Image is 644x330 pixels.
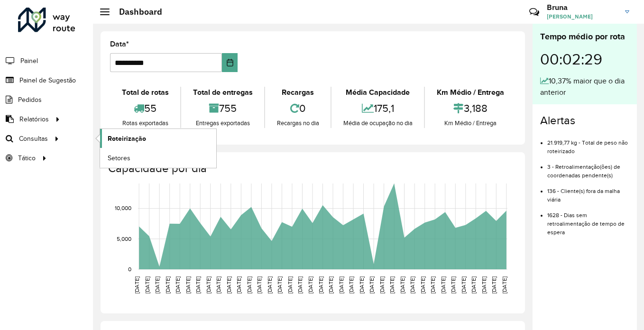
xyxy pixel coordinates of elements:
div: Tempo médio por rota [540,30,629,43]
text: [DATE] [481,276,487,293]
h4: Capacidade por dia [108,162,515,175]
div: Recargas no dia [267,119,328,128]
text: [DATE] [491,276,497,293]
span: Tático [18,153,36,163]
text: 5,000 [117,236,131,242]
h3: Bruna [547,3,618,12]
text: [DATE] [379,276,385,293]
text: [DATE] [205,276,212,293]
text: [DATE] [348,276,354,293]
h4: Alertas [540,114,629,128]
text: [DATE] [195,276,201,293]
div: 175,1 [334,98,422,119]
div: 0 [267,98,328,119]
span: Relatórios [19,114,49,124]
li: 1628 - Dias sem retroalimentação de tempo de espera [547,204,629,237]
text: [DATE] [440,276,446,293]
span: [PERSON_NAME] [547,12,618,21]
span: Pedidos [18,95,42,105]
div: 10,37% maior que o dia anterior [540,75,629,98]
button: Choose Date [222,53,238,72]
span: Consultas [19,134,48,144]
text: [DATE] [328,276,334,293]
span: Roteirização [108,134,146,144]
text: [DATE] [409,276,415,293]
span: Painel [20,56,38,66]
text: [DATE] [297,276,303,293]
li: 3 - Retroalimentação(ões) de coordenadas pendente(s) [547,156,629,180]
text: [DATE] [276,276,283,293]
text: [DATE] [165,276,171,293]
div: Média de ocupação no dia [334,119,422,128]
div: Rotas exportadas [112,119,178,128]
div: Total de rotas [112,87,178,98]
div: 3,188 [427,98,513,119]
div: Total de entregas [184,87,262,98]
text: [DATE] [399,276,405,293]
text: [DATE] [287,276,293,293]
text: [DATE] [215,276,221,293]
text: [DATE] [460,276,467,293]
div: Km Médio / Entrega [427,87,513,98]
li: 136 - Cliente(s) fora da malha viária [547,180,629,204]
text: [DATE] [359,276,365,293]
li: 21.919,77 kg - Total de peso não roteirizado [547,131,629,156]
div: Km Médio / Entrega [427,119,513,128]
h2: Dashboard [110,7,162,17]
a: Contato Rápido [524,2,544,22]
text: [DATE] [256,276,262,293]
label: Data [110,38,129,50]
text: [DATE] [267,276,273,293]
text: [DATE] [338,276,344,293]
text: [DATE] [144,276,150,293]
text: [DATE] [185,276,191,293]
text: [DATE] [236,276,242,293]
text: [DATE] [420,276,426,293]
text: [DATE] [430,276,436,293]
div: Média Capacidade [334,87,422,98]
div: 00:02:29 [540,43,629,75]
text: [DATE] [389,276,395,293]
div: Entregas exportadas [184,119,262,128]
text: [DATE] [134,276,140,293]
div: Recargas [267,87,328,98]
text: [DATE] [246,276,252,293]
text: 0 [128,266,131,272]
div: 55 [112,98,178,119]
text: [DATE] [501,276,507,293]
text: [DATE] [154,276,160,293]
text: [DATE] [307,276,313,293]
text: 10,000 [115,205,131,211]
a: Roteirização [100,129,216,148]
a: Setores [100,148,216,167]
text: [DATE] [470,276,477,293]
text: [DATE] [318,276,324,293]
span: Setores [108,153,130,163]
text: [DATE] [226,276,232,293]
span: Painel de Sugestão [19,75,76,85]
text: [DATE] [450,276,456,293]
text: [DATE] [368,276,375,293]
div: 755 [184,98,262,119]
text: [DATE] [175,276,181,293]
